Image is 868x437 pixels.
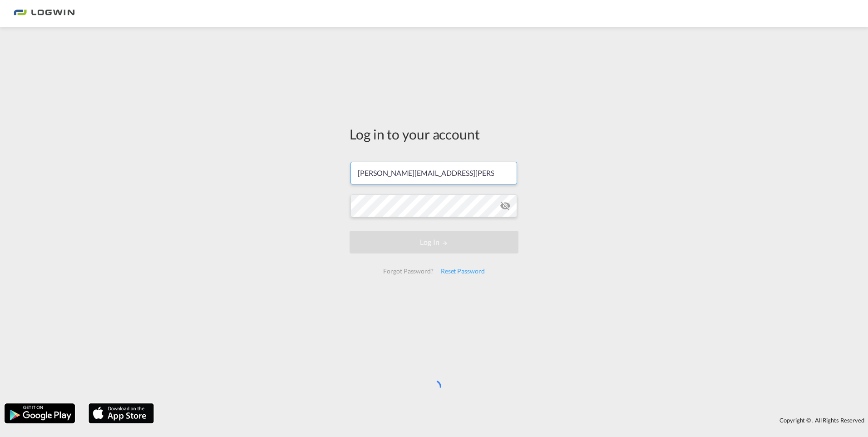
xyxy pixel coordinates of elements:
[4,402,76,424] img: google.png
[500,200,511,211] md-icon: icon-eye-off
[350,231,518,253] button: LOGIN
[350,124,518,144] div: Log in to your account
[350,162,517,184] input: Enter email/phone number
[14,4,75,24] img: bc73a0e0d8c111efacd525e4c8ad7d32.png
[380,263,437,279] div: Forgot Password?
[158,412,868,428] div: Copyright © . All Rights Reserved
[437,263,488,279] div: Reset Password
[88,402,155,424] img: apple.png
